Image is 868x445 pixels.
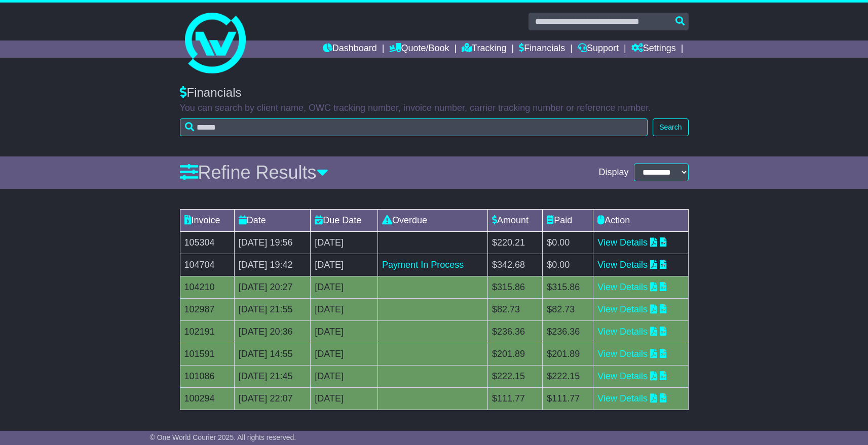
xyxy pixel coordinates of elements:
span: Display [598,167,628,178]
td: Due Date [311,209,378,231]
td: [DATE] [311,343,378,365]
td: Overdue [378,209,488,231]
td: [DATE] 20:36 [234,320,311,343]
a: Support [578,41,619,58]
a: View Details [597,327,648,337]
a: View Details [597,349,648,359]
td: 101086 [180,365,234,387]
td: [DATE] 20:27 [234,276,311,298]
td: [DATE] [311,387,378,410]
td: 105304 [180,231,234,254]
td: $236.36 [487,320,542,343]
a: Tracking [462,41,506,58]
a: Financials [519,41,565,58]
td: $342.68 [487,254,542,276]
td: 101591 [180,343,234,365]
td: Action [593,209,688,231]
td: [DATE] 21:45 [234,365,311,387]
div: Financials [180,86,689,100]
td: 104210 [180,276,234,298]
td: [DATE] 21:55 [234,298,311,320]
td: $201.89 [487,343,542,365]
td: $222.15 [487,365,542,387]
td: Amount [487,209,542,231]
a: View Details [597,304,648,314]
td: $222.15 [543,365,593,387]
td: $111.77 [487,387,542,410]
td: [DATE] 19:42 [234,254,311,276]
td: $82.73 [543,298,593,320]
td: $0.00 [543,254,593,276]
td: [DATE] 14:55 [234,343,311,365]
td: [DATE] [311,320,378,343]
td: Date [234,209,311,231]
td: [DATE] [311,365,378,387]
td: [DATE] [311,298,378,320]
td: [DATE] 19:56 [234,231,311,254]
td: 104704 [180,254,234,276]
td: $0.00 [543,231,593,254]
a: View Details [597,260,648,270]
a: View Details [597,282,648,292]
td: [DATE] 22:07 [234,387,311,410]
td: Invoice [180,209,234,231]
td: 102191 [180,320,234,343]
div: Payment In Process [382,258,483,272]
td: 100294 [180,387,234,410]
td: $201.89 [543,343,593,365]
td: $315.86 [543,276,593,298]
td: $111.77 [543,387,593,410]
td: [DATE] [311,276,378,298]
a: View Details [597,393,648,403]
a: Refine Results [180,162,328,183]
a: Settings [631,41,676,58]
span: © One World Courier 2025. All rights reserved. [150,433,296,441]
td: $236.36 [543,320,593,343]
button: Search [653,118,688,136]
td: 102987 [180,298,234,320]
p: You can search by client name, OWC tracking number, invoice number, carrier tracking number or re... [180,103,689,114]
td: [DATE] [311,254,378,276]
td: [DATE] [311,231,378,254]
td: $315.86 [487,276,542,298]
a: Dashboard [323,41,377,58]
a: View Details [597,371,648,381]
a: View Details [597,237,648,248]
td: Paid [543,209,593,231]
td: $220.21 [487,231,542,254]
td: $82.73 [487,298,542,320]
a: Quote/Book [389,41,449,58]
